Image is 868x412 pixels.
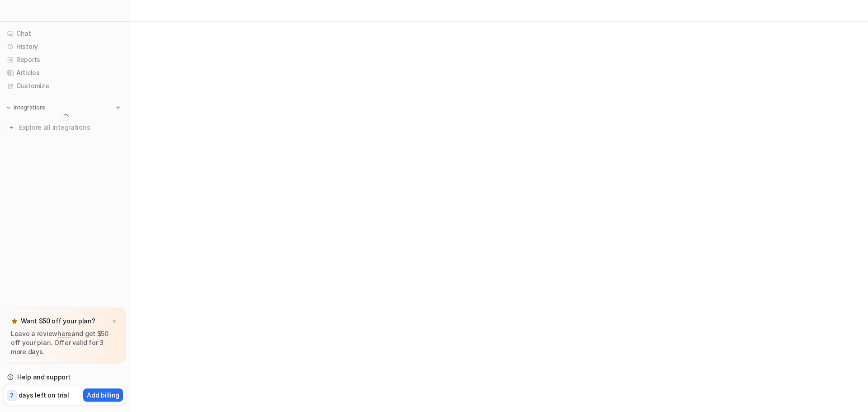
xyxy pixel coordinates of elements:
img: explore all integrations [7,123,16,132]
a: Articles [4,66,126,79]
a: Reports [4,53,126,66]
span: Explore all integrations [19,120,123,135]
button: Integrations [4,103,48,112]
p: Leave a review and get $50 off your plan. Offer valid for 3 more days. [11,329,119,356]
img: x [112,318,117,324]
img: expand menu [5,104,12,111]
button: Add billing [83,388,123,402]
a: Chat [4,27,126,40]
p: Add billing [87,390,119,400]
img: menu_add.svg [115,104,121,111]
a: Explore all integrations [4,121,126,134]
p: 7 [10,392,14,400]
p: Want $50 off your plan? [21,317,95,326]
a: History [4,40,126,53]
img: star [11,317,18,325]
a: here [57,330,71,337]
p: Integrations [14,104,46,111]
a: Customize [4,80,126,92]
p: days left on trial [19,390,69,400]
a: Help and support [4,371,126,384]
